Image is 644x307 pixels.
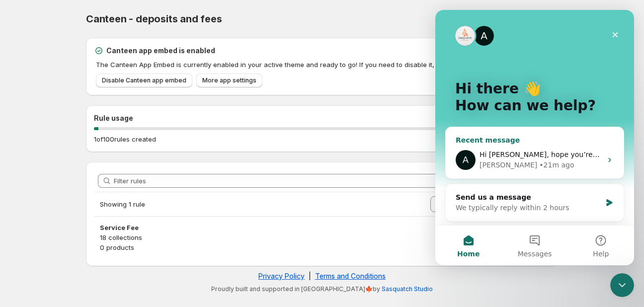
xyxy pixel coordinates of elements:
span: More app settings [202,77,256,84]
span: | [309,272,311,280]
h3: Service Fee [100,223,544,232]
span: Showing 1 rule [100,200,145,208]
a: Sasquatch Studio [382,285,433,293]
a: Disable Canteen app embed [96,74,192,87]
span: Disable Canteen app embed [102,77,186,84]
a: More app settings [196,74,262,87]
p: 1 of 100 rules created [94,134,156,144]
span: Canteen - deposits and fees [86,13,222,25]
input: Filter rules [114,174,546,188]
p: Proudly built and supported in [GEOGRAPHIC_DATA]🍁by [91,285,553,293]
a: Terms and Conditions [315,272,386,280]
iframe: Intercom live chat [610,273,634,297]
p: The Canteen App Embed is currently enabled in your active theme and ready to go! If you need to d... [96,60,550,70]
h2: Canteen app embed is enabled [106,46,215,56]
p: 18 collections [100,232,544,242]
a: Privacy Policy [258,272,305,280]
iframe: Intercom live chat [435,10,634,265]
p: 0 products [100,242,544,252]
h2: Rule usage [94,113,550,123]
